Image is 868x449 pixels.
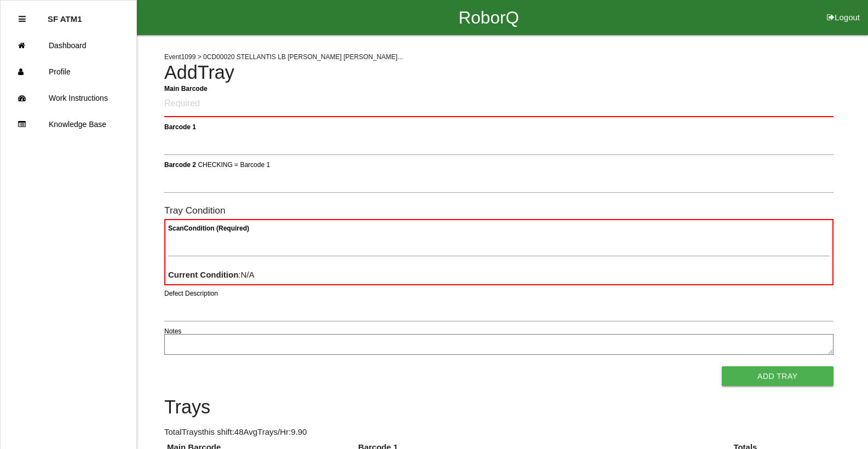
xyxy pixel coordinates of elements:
span: CHECKING = Barcode 1 [198,160,270,168]
div: Close [19,6,26,32]
b: Barcode 1 [164,123,196,130]
a: Profile [1,59,136,85]
b: Scan Condition (Required) [168,225,249,232]
a: Dashboard [1,32,136,59]
p: SF ATM1 [48,6,82,24]
a: Knowledge Base [1,111,136,137]
label: Notes [164,326,181,336]
b: Current Condition [168,270,238,279]
a: Work Instructions [1,85,136,111]
b: Barcode 2 [164,160,196,168]
b: Main Barcode [164,84,208,92]
input: Required [164,91,833,117]
h4: Trays [164,397,833,418]
p: Total Trays this shift: 48 Avg Trays /Hr: 9.90 [164,426,833,439]
button: Add Tray [722,366,833,386]
h6: Tray Condition [164,205,833,216]
label: Defect Description [164,289,218,298]
span: : N/A [168,270,255,279]
h4: Add Tray [164,62,833,83]
span: Event 1099 > 0CD00020 STELLANTIS LB [PERSON_NAME] [PERSON_NAME]... [164,53,403,61]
